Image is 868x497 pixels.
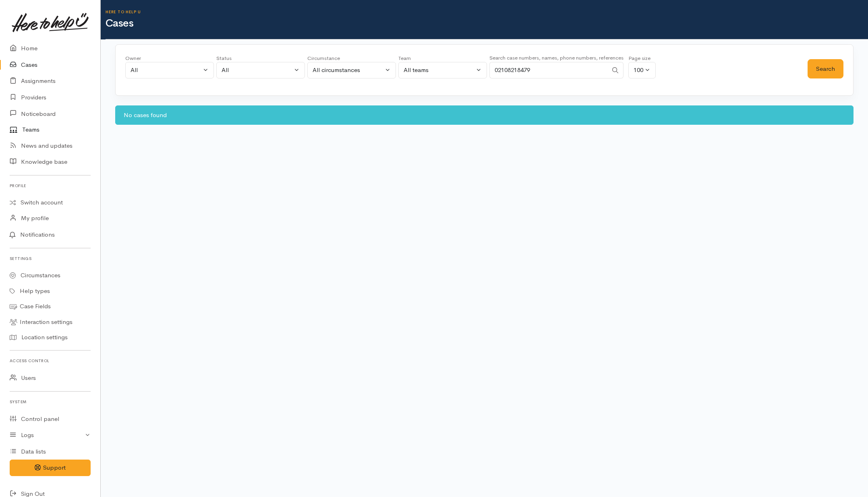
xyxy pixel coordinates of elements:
[808,59,843,79] button: Search
[398,54,487,62] div: Team
[131,66,201,75] div: All
[125,54,214,62] div: Owner
[216,62,305,78] button: All
[10,355,91,366] h6: Access control
[216,54,305,62] div: Status
[404,66,474,75] div: All teams
[10,396,91,407] h6: System
[106,10,868,14] h6: Here to help u
[398,62,487,78] button: All teams
[307,62,396,78] button: All circumstances
[489,62,608,78] input: Search
[628,62,656,78] button: 100
[628,54,656,62] div: Page size
[115,105,853,125] div: No cases found
[10,460,91,476] button: Support
[307,54,396,62] div: Circumstance
[106,18,868,29] h1: Cases
[222,66,292,75] div: All
[313,66,383,75] div: All circumstances
[125,62,214,78] button: All
[10,253,91,264] h6: Settings
[10,180,91,191] h6: Profile
[634,66,643,75] div: 100
[489,54,624,61] small: Search case numbers, names, phone numbers, references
